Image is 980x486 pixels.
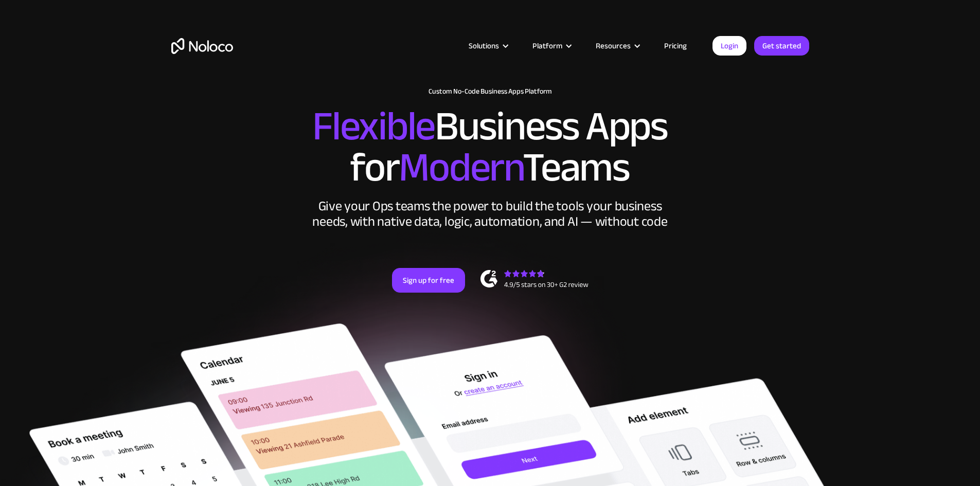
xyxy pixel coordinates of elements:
div: Solutions [469,39,499,52]
h2: Business Apps for Teams [171,106,809,188]
a: Login [712,36,746,56]
div: Solutions [456,39,520,52]
a: Pricing [651,39,700,52]
div: Resources [596,39,631,52]
span: Modern [399,129,523,206]
div: Platform [520,39,583,52]
div: Resources [583,39,651,52]
div: Platform [532,39,562,52]
span: Flexible [312,88,435,165]
a: Sign up for free [392,268,465,293]
div: Give your Ops teams the power to build the tools your business needs, with native data, logic, au... [310,199,670,229]
a: home [171,38,233,54]
a: Get started [754,36,809,56]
